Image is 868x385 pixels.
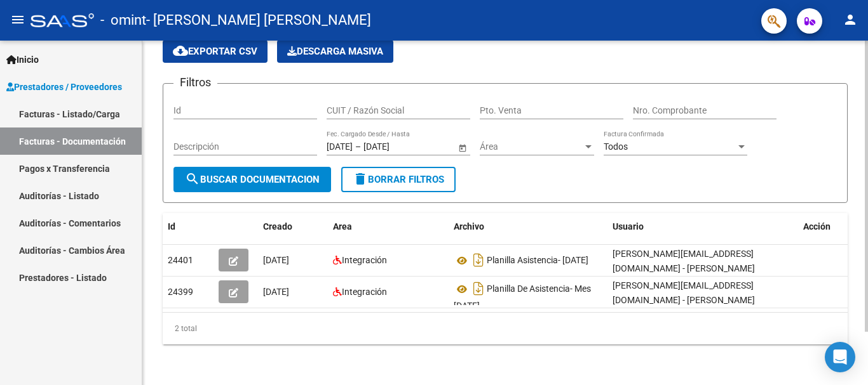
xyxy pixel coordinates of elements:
[263,221,292,232] span: Creado
[173,167,331,192] button: Buscar Documentacion
[613,221,644,232] span: Usuario
[449,213,607,240] datatable-header-cell: Archivo
[363,141,426,152] input: Fecha fin
[163,213,214,240] datatable-header-cell: Id
[168,221,175,232] span: Id
[825,342,855,372] div: Open Intercom Messenger
[10,12,25,27] mat-icon: menu
[353,174,444,185] span: Borrar Filtros
[146,6,371,34] span: - [PERSON_NAME] [PERSON_NAME]
[798,213,862,240] datatable-header-cell: Acción
[341,167,456,192] button: Borrar Filtros
[613,280,755,305] span: [PERSON_NAME][EMAIL_ADDRESS][DOMAIN_NAME] - [PERSON_NAME]
[163,313,848,344] div: 2 total
[168,287,193,297] span: 24399
[355,141,361,152] span: –
[487,256,588,266] span: Planilla Asistencia- [DATE]
[604,141,628,152] span: Todos
[470,250,487,270] i: Descargar documento
[843,12,858,27] mat-icon: person
[277,40,393,63] button: Descarga Masiva
[803,221,831,232] span: Acción
[327,141,353,152] input: Fecha inicio
[163,40,268,63] button: Exportar CSV
[185,174,320,185] span: Buscar Documentacion
[454,221,484,232] span: Archivo
[173,74,217,91] h3: Filtros
[480,141,583,152] span: Área
[263,255,289,265] span: [DATE]
[613,249,755,273] span: [PERSON_NAME][EMAIL_ADDRESS][DOMAIN_NAME] - [PERSON_NAME]
[333,221,352,232] span: Area
[456,141,469,154] button: Open calendar
[454,284,591,311] span: Planilla De Asistencia- Mes [DATE]
[287,46,383,57] span: Descarga Masiva
[100,6,146,34] span: - omint
[6,80,122,94] span: Prestadores / Proveedores
[353,171,368,186] mat-icon: delete
[173,43,188,58] mat-icon: cloud_download
[263,287,289,297] span: [DATE]
[342,287,387,297] span: Integración
[342,255,387,265] span: Integración
[6,53,39,67] span: Inicio
[168,255,193,265] span: 24401
[470,278,487,299] i: Descargar documento
[185,171,200,186] mat-icon: search
[607,213,798,240] datatable-header-cell: Usuario
[277,40,393,63] app-download-masive: Descarga masiva de comprobantes (adjuntos)
[258,213,328,240] datatable-header-cell: Creado
[328,213,449,240] datatable-header-cell: Area
[173,46,257,57] span: Exportar CSV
